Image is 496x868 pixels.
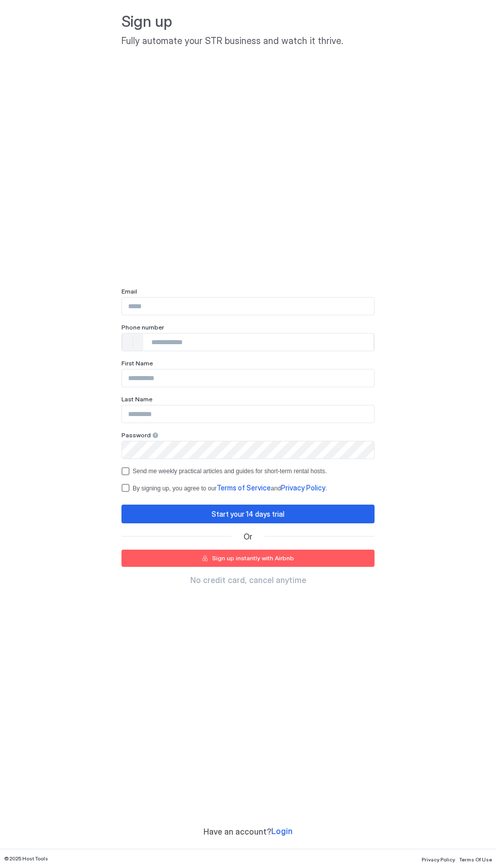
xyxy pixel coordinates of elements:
a: Terms of Service [217,484,271,492]
a: Privacy Policy [281,484,325,492]
span: Phone number [121,323,164,331]
div: Send me weekly practical articles and guides for short-term rental hosts. [133,468,327,475]
input: Phone Number input [143,333,374,351]
span: No credit card, cancel anytime [190,575,306,585]
div: termsPrivacy [121,483,375,492]
input: Input Field [122,298,374,315]
div: Sign up instantly with Airbnb [212,554,294,563]
input: Input Field [122,405,374,423]
span: Or [243,531,253,542]
span: First Name [121,359,153,367]
span: Last Name [121,395,152,403]
span: Privacy Policy [281,483,325,492]
span: Privacy Policy [422,856,455,862]
div: By signing up, you agree to our and . [133,483,327,492]
input: Input Field [122,369,374,387]
span: © 2025 Host Tools [4,855,48,862]
button: Sign up instantly with Airbnb [121,550,375,567]
span: Email [121,287,137,295]
span: Password [121,431,151,439]
a: Privacy Policy [422,853,455,864]
span: Login [271,826,293,836]
button: Start your 14 days trial [121,505,375,523]
div: optOut [121,467,375,475]
a: Login [271,826,293,837]
span: Terms Of Use [459,856,492,862]
span: Terms of Service [217,483,271,492]
span: Sign up [121,12,375,31]
a: Terms Of Use [459,853,492,864]
div: Countries button [122,334,143,351]
span: Fully automate your STR business and watch it thrive. [121,35,375,47]
span: Have an account? [203,826,271,837]
input: Input Field [122,441,374,459]
div: Start your 14 days trial [212,509,284,519]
